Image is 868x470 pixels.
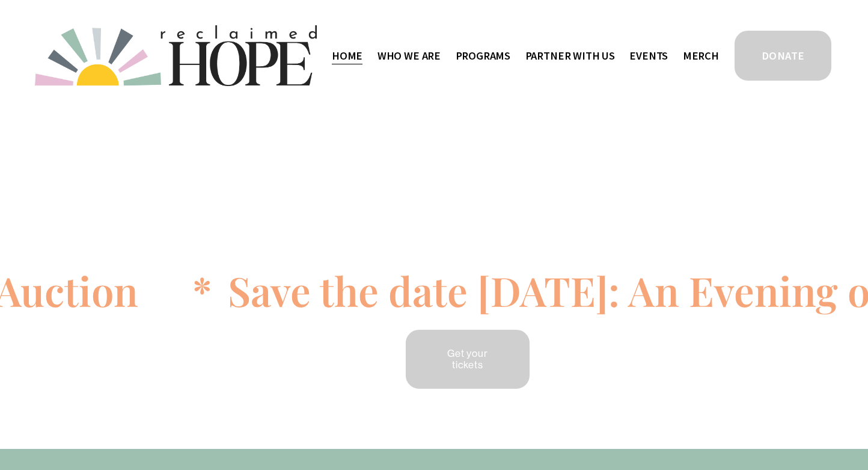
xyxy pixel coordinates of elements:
[733,29,833,82] a: DONATE
[525,46,615,66] a: folder dropdown
[456,46,511,66] a: folder dropdown
[456,47,511,65] span: Programs
[629,46,668,66] a: Events
[525,47,615,65] span: Partner With Us
[683,46,719,66] a: Merch
[377,46,441,66] a: folder dropdown
[404,328,531,391] a: Get your tickets
[377,47,441,65] span: Who We Are
[332,46,362,66] a: Home
[35,25,317,86] img: Reclaimed Hope Initiative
